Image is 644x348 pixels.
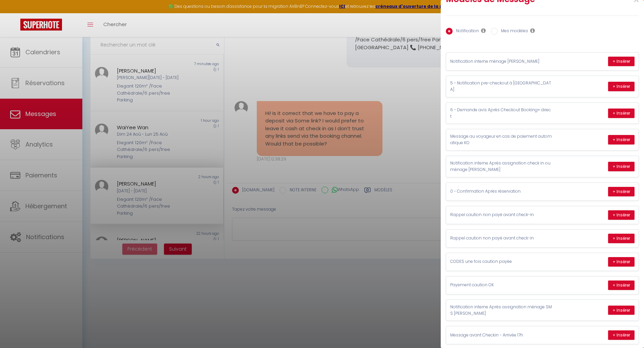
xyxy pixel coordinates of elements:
[608,162,635,171] button: + Insérer
[450,80,552,93] p: 5 - Notification pre-checkout à [GEOGRAPHIC_DATA]
[608,187,635,196] button: + Insérer
[450,58,552,65] p: Notification interne ménage [PERSON_NAME]
[608,210,635,220] button: + Insérer
[498,28,528,35] label: Mes modèles
[608,82,635,91] button: + Insérer
[608,330,635,340] button: + Insérer
[450,282,552,288] p: Payement caution OK
[481,28,486,33] i: Les notifications sont visibles par toi et ton équipe
[608,234,635,243] button: + Insérer
[530,28,535,33] i: Les modèles généraux sont visibles par vous et votre équipe
[450,235,552,241] p: Rappel caution non payé avant check-in
[608,135,635,144] button: + Insérer
[450,133,552,146] p: Message au voyageur en cas de paiement automatique KO
[608,57,635,66] button: + Insérer
[453,28,479,35] label: Notification
[608,281,635,290] button: + Insérer
[608,109,635,118] button: + Insérer
[450,258,552,265] p: CODES une fois caution payée
[608,257,635,267] button: + Insérer
[450,332,552,339] p: Message avant Checkin - Arrivée 17h
[450,160,552,173] p: Notification interne Après assignation check in ou ménage [PERSON_NAME]
[450,188,552,195] p: 0 - Confirmation Après réservation
[450,304,552,317] p: Notification interne Après assignation ménage SMS [PERSON_NAME]
[450,107,552,120] p: 6 - Demande avis Après Checkout Booking+ direct
[450,212,552,218] p: Rappel caution non payé avant check-in
[5,3,26,23] button: Ouvrir le widget de chat LiveChat
[608,306,635,315] button: + Insérer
